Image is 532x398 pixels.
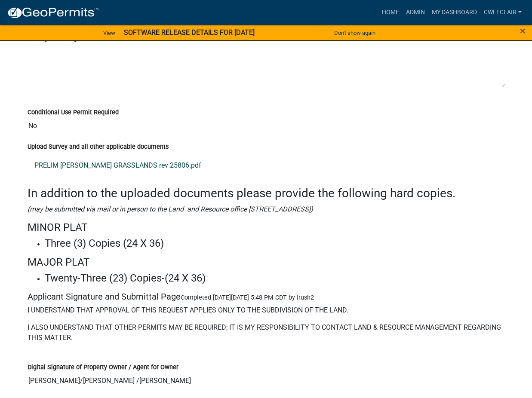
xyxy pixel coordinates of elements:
a: Admin [403,4,428,21]
a: cwleclair [480,4,525,21]
label: Conditional Use Permit Required [28,110,119,116]
h3: In addition to the uploaded documents please provide the following hard copies. [28,186,505,201]
button: Don't show again [331,26,379,40]
button: Close [520,26,526,36]
label: Digital Signature of Property Owner / Agent for Owner [28,364,178,370]
textarea: storage building [28,30,505,88]
a: PRELIM [PERSON_NAME] GRASSLANDS rev 25806.pdf [28,155,505,176]
span: × [520,25,526,37]
a: My Dashboard [428,4,480,21]
a: Home [378,4,403,21]
p: I ALSO UNDERSTAND THAT OTHER PERMITS MAY BE REQUIRED; IT IS MY RESPONSIBILITY TO CONTACT LAND & R... [28,322,505,343]
h4: MINOR PLAT [28,221,505,234]
strong: SOFTWARE RELEASE DETAILS FOR [DATE] [124,28,255,37]
a: View [100,26,119,40]
span: Completed [DATE][DATE] 5:48 PM CDT by Irush2 [181,294,314,301]
h5: Applicant Signature and Submittal Page [28,291,505,302]
h4: Twenty-Three (23) Copies-(24 X 36) [45,272,505,285]
label: Upload Survey and all other applicable documents [28,144,169,150]
p: I UNDERSTAND THAT APPROVAL OF THIS REQUEST APPLIES ONLY TO THE SUBDIVISION OF THE LAND. [28,305,505,315]
h4: MAJOR PLAT [28,256,505,269]
i: (may be submitted via mail or in person to the Land and Resource office [STREET_ADDRESS]) [28,205,313,213]
h4: Three (3) Copies (24 X 36) [45,237,505,250]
